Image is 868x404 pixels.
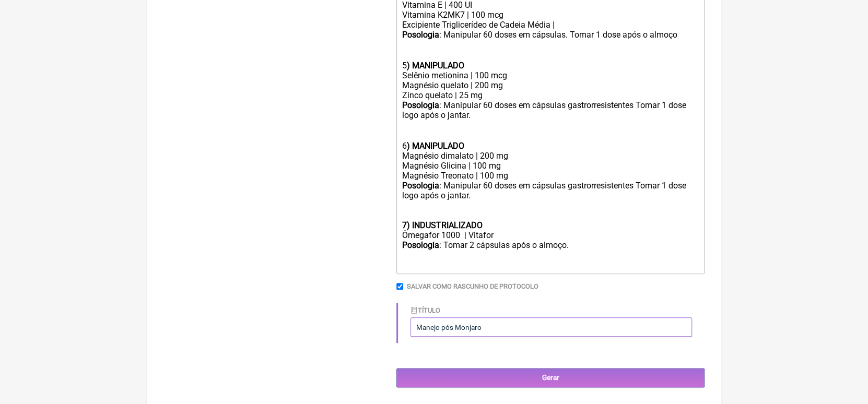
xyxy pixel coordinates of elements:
[407,282,538,290] label: Salvar como rascunho de Protocolo
[402,230,699,240] div: Ômegafor 1000 | Vitafor
[410,306,440,314] label: Título
[402,141,699,230] div: 6 Magnésio dimalato | 200 mg Magnésio Glicina | 100 mg Magnésio Treonato | 100 mg : Manipular 60 ...
[402,20,699,30] div: Excipiente Triglicerídeo de Cadeia Média |
[407,141,464,151] strong: ) MANIPULADO
[396,368,705,387] input: Gerar
[410,317,692,337] input: Título do Protocolo
[402,61,699,70] div: 5
[407,61,464,70] strong: ) MANIPULADO
[402,80,699,90] div: Magnésio quelato | 200 mg
[402,70,699,80] div: Selênio metionina | 100 mcg
[402,100,439,110] strong: Posologia
[402,220,483,230] strong: 7) INDUSTRIALIZADO
[402,30,439,40] strong: Posologia
[402,240,699,250] div: : Tomar 2 cápsulas após o almoço.
[402,10,699,20] div: Vitamina K2MK7 | 100 mcg
[402,100,699,141] div: : Manipular 60 doses em cápsulas gastrorresistentes Tomar 1 dose logo após o jantar. ㅤ
[402,90,699,100] div: Zinco quelato | 25 mg
[402,240,439,250] strong: Posologia
[402,181,439,191] strong: Posologia
[402,30,699,41] div: : Manipular 60 doses em cápsulas. Tomar 1 dose após o almoço ㅤ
